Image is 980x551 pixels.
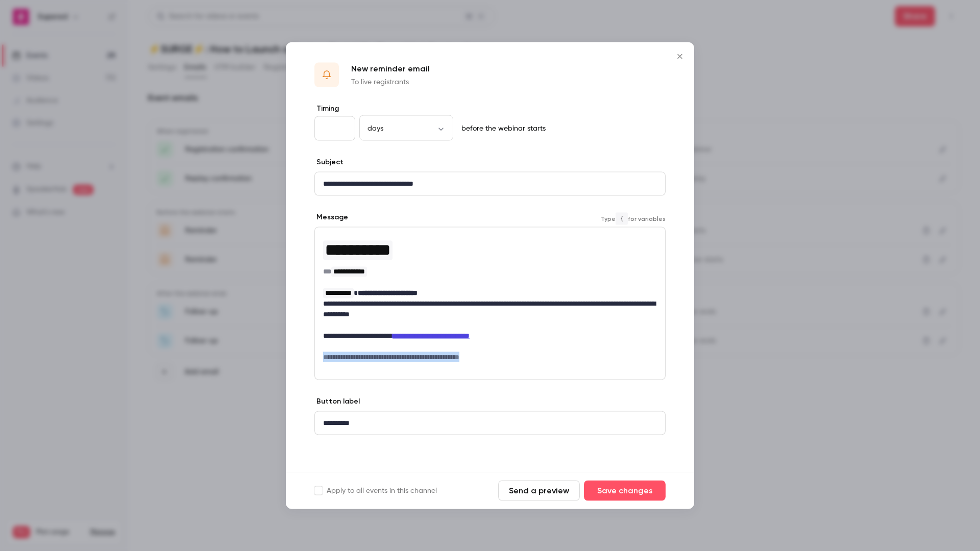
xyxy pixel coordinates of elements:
p: before the webinar starts [457,123,546,134]
button: Close [670,46,690,67]
button: Save changes [584,481,666,501]
label: Timing [314,104,666,114]
label: Apply to all events in this channel [314,486,437,496]
div: editor [315,228,665,368]
p: New reminder email [351,63,430,75]
button: Send a preview [498,481,580,501]
p: To live registrants [351,77,430,87]
code: { [616,212,628,224]
div: editor [315,412,665,435]
div: days [359,123,453,133]
span: Type for variables [601,212,666,224]
label: Button label [314,396,360,407]
div: editor [315,172,665,195]
label: Subject [314,157,344,167]
label: Message [314,212,348,222]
